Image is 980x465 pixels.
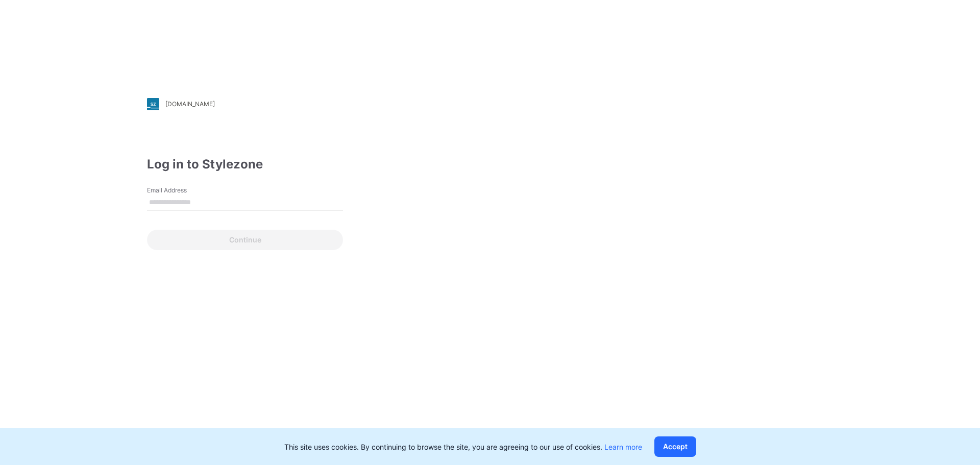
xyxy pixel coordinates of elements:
label: Email Address [147,186,218,195]
a: Learn more [604,443,642,451]
div: Log in to Stylezone [147,155,343,174]
img: browzwear-logo.e42bd6dac1945053ebaf764b6aa21510.svg [827,26,954,44]
div: [DOMAIN_NAME] [165,100,215,108]
button: Accept [654,436,696,457]
img: stylezone-logo.562084cfcfab977791bfbf7441f1a819.svg [147,98,159,110]
p: This site uses cookies. By continuing to browse the site, you are agreeing to our use of cookies. [284,442,642,452]
a: [DOMAIN_NAME] [147,98,343,110]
